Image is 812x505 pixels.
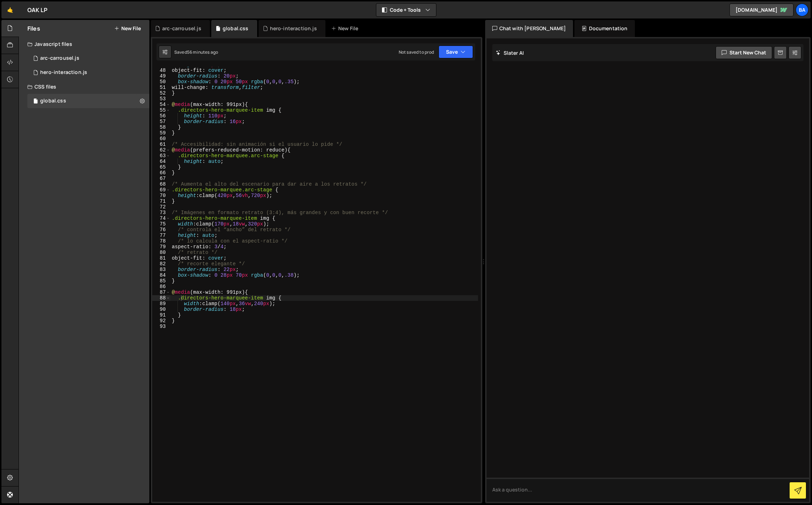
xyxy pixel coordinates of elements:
[152,96,170,102] div: 53
[40,98,66,104] div: global.css
[162,25,201,32] div: arc-carrousel.js
[40,69,87,76] div: hero-interaction.js
[152,147,170,153] div: 62
[152,238,170,244] div: 78
[152,210,170,216] div: 73
[152,73,170,79] div: 49
[152,102,170,107] div: 54
[152,85,170,90] div: 51
[19,37,149,51] div: Javascript files
[152,227,170,233] div: 76
[19,80,149,94] div: CSS files
[729,4,794,16] a: [DOMAIN_NAME]
[152,289,170,295] div: 87
[152,170,170,176] div: 66
[152,255,170,261] div: 81
[152,272,170,278] div: 84
[223,25,249,32] div: global.css
[796,4,808,16] a: Ba
[716,46,772,59] button: Start new chat
[152,79,170,85] div: 50
[574,20,635,37] div: Documentation
[152,176,170,181] div: 67
[27,65,149,80] div: 16657/45413.js
[152,324,170,329] div: 93
[27,25,40,32] h2: Files
[399,49,434,55] div: Not saved to prod
[152,307,170,312] div: 90
[27,94,149,108] div: 16657/45419.css
[152,187,170,193] div: 69
[152,113,170,119] div: 56
[152,142,170,147] div: 61
[152,124,170,130] div: 58
[152,90,170,96] div: 52
[152,221,170,227] div: 75
[152,198,170,204] div: 71
[152,130,170,136] div: 59
[152,159,170,164] div: 64
[152,278,170,284] div: 85
[152,295,170,301] div: 88
[152,216,170,221] div: 74
[496,49,524,56] h2: Slater AI
[40,55,79,62] div: arc-carrousel.js
[485,20,573,37] div: Chat with [PERSON_NAME]
[152,68,170,73] div: 48
[152,164,170,170] div: 65
[152,193,170,198] div: 70
[152,261,170,267] div: 82
[27,51,149,65] div: 16657/45435.js
[114,26,141,31] button: New File
[152,301,170,307] div: 89
[152,119,170,124] div: 57
[331,25,361,32] div: New File
[187,49,218,55] div: 56 minutes ago
[152,136,170,142] div: 60
[270,25,317,32] div: hero-interaction.js
[1,1,19,18] a: 🤙
[152,233,170,238] div: 77
[152,318,170,324] div: 92
[152,181,170,187] div: 68
[152,250,170,255] div: 80
[152,107,170,113] div: 55
[152,284,170,289] div: 86
[152,267,170,272] div: 83
[152,204,170,210] div: 72
[27,6,47,14] div: OAK LP
[439,46,473,58] button: Save
[376,4,436,16] button: Code + Tools
[174,49,218,55] div: Saved
[152,244,170,250] div: 79
[152,153,170,159] div: 63
[152,312,170,318] div: 91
